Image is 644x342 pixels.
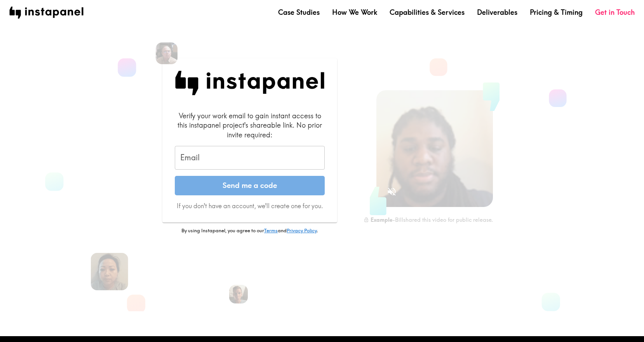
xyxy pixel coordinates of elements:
[364,216,493,223] div: - Bill shared this video for public release.
[371,216,392,223] b: Example
[390,7,465,17] a: Capabilities & Services
[477,7,517,17] a: Deliverables
[175,111,325,140] div: Verify your work email to gain instant access to this instapanel project's shareable link. No pri...
[278,7,320,17] a: Case Studies
[287,227,317,233] a: Privacy Policy
[9,7,84,19] img: instapanel
[530,7,583,17] a: Pricing & Timing
[175,176,325,195] button: Send me a code
[383,183,400,200] button: Sound is off
[91,253,128,290] img: Lisa
[156,42,178,64] img: Robert
[162,227,337,234] p: By using Instapanel, you agree to our and .
[264,227,278,233] a: Terms
[332,7,377,17] a: How We Work
[229,285,248,303] img: Eric
[175,71,325,95] img: Instapanel
[175,202,325,210] p: If you don't have an account, we'll create one for you.
[595,7,635,17] a: Get in Touch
